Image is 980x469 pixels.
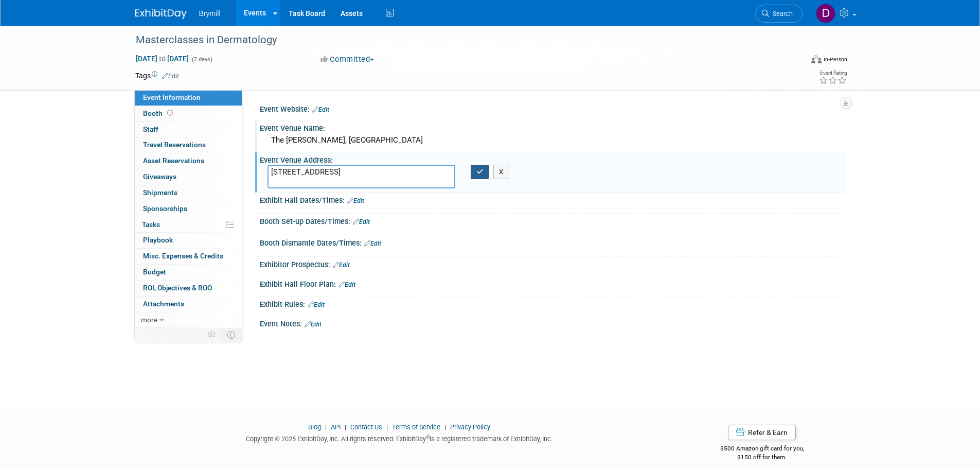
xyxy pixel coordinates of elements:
div: Event Format [742,54,848,69]
a: Travel Reservations [135,137,242,153]
span: more [141,316,157,324]
a: ROI, Objectives & ROO [135,281,242,296]
a: API [331,423,341,431]
a: Sponsorships [135,201,242,217]
span: Playbook [143,236,173,244]
img: Delaney Bryne [816,4,835,23]
a: Edit [305,321,322,328]
span: Attachments [143,300,184,308]
span: Booth [143,109,175,117]
a: Edit [312,106,329,113]
div: Event Notes: [260,316,845,329]
div: Exhibit Rules: [260,297,845,310]
span: Sponsorships [143,204,187,213]
span: Staff [143,125,158,133]
div: Event Rating [819,71,847,76]
a: Edit [308,301,325,308]
span: Event Information [143,93,201,101]
a: Privacy Policy [450,423,490,431]
span: Travel Reservations [143,141,206,149]
a: Contact Us [350,423,382,431]
span: (2 days) [191,56,212,63]
span: Giveaways [143,172,176,181]
span: | [442,423,449,431]
sup: ® [426,434,430,440]
a: Giveaways [135,169,242,185]
a: Attachments [135,297,242,312]
a: Edit [162,73,179,80]
div: $500 Amazon gift card for you, [679,438,845,461]
span: Budget [143,268,166,276]
span: | [384,423,390,431]
a: Event Information [135,90,242,106]
td: Toggle Event Tabs [221,328,242,341]
div: Copyright © 2025 ExhibitDay, Inc. All rights reserved. ExhibitDay is a registered trademark of Ex... [135,432,664,444]
img: Format-Inperson.png [811,55,822,63]
span: to [157,55,167,63]
a: Terms of Service [392,423,440,431]
span: Misc. Expenses & Credits [143,252,223,260]
div: Event Venue Address: [260,152,845,165]
button: X [493,165,509,179]
a: Misc. Expenses & Credits [135,249,242,264]
span: | [342,423,349,431]
div: Exhibit Hall Floor Plan: [260,276,845,290]
div: Booth Set-up Dates/Times: [260,214,845,227]
td: Tags [135,71,179,81]
a: Edit [364,240,381,247]
a: Staff [135,122,242,137]
a: Budget [135,265,242,280]
a: Shipments [135,185,242,201]
a: Edit [353,218,370,225]
td: Personalize Event Tab Strip [203,328,221,341]
button: Committed [317,54,378,65]
a: Tasks [135,217,242,233]
span: Search [769,10,793,18]
a: Refer & Earn [728,425,796,440]
div: The [PERSON_NAME], [GEOGRAPHIC_DATA] [268,132,838,148]
span: Asset Reservations [143,157,204,165]
span: [DATE] [DATE] [135,54,189,63]
a: Edit [347,197,364,204]
div: Event Venue Name: [260,120,845,133]
span: Booth not reserved yet [165,109,175,117]
a: Edit [338,281,355,288]
div: Exhibitor Prospectus: [260,257,845,270]
a: Playbook [135,233,242,248]
span: ROI, Objectives & ROO [143,284,212,292]
a: Edit [333,262,350,269]
span: Shipments [143,188,177,197]
a: Blog [308,423,321,431]
span: | [323,423,329,431]
div: $150 off for them. [679,453,845,462]
div: In-Person [823,56,847,63]
span: Tasks [142,220,160,229]
span: Brymill [199,9,221,18]
div: Event Website: [260,101,845,115]
a: more [135,312,242,328]
img: ExhibitDay [135,9,187,19]
div: Masterclasses in Dermatology [132,31,787,49]
div: Exhibit Hall Dates/Times: [260,193,845,206]
div: Booth Dismantle Dates/Times: [260,235,845,249]
a: Asset Reservations [135,153,242,169]
a: Search [755,5,803,23]
a: Booth [135,106,242,121]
